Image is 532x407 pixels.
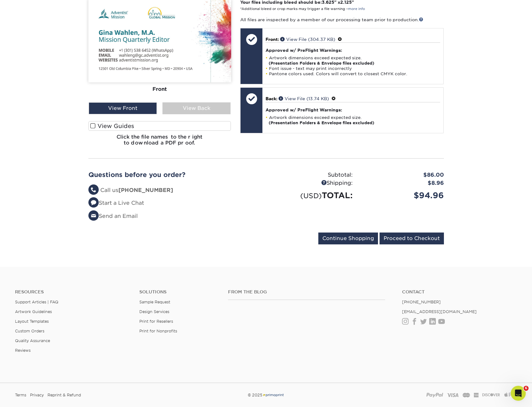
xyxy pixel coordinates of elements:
[300,192,322,200] small: (USD)
[240,17,444,23] p: All files are inspected by a member of our processing team prior to production.
[88,186,261,194] li: Call us
[318,233,378,244] input: Continue Shopping
[139,289,219,295] h4: Solutions
[89,102,157,114] div: View Front
[15,329,44,333] a: Custom Orders
[139,329,177,333] a: Print for Nonprofits
[228,289,385,295] h4: From the Blog
[266,66,440,71] li: Font issue - text may print incorrectly
[181,390,351,400] div: © 2025
[88,213,138,219] a: Send an Email
[524,386,529,391] span: 6
[240,7,365,11] small: *Additional bleed or crop marks may trigger a file warning –
[266,96,277,101] span: Back:
[88,121,231,131] label: View Guides
[266,55,440,66] li: Artwork dimensions exceed expected size.
[511,386,526,401] iframe: Intercom live chat
[266,171,357,179] div: Subtotal:
[402,309,477,314] a: [EMAIL_ADDRESS][DOMAIN_NAME]
[266,48,440,53] h4: Approved w/ PreFlight Warnings:
[88,200,144,206] a: Start a Live Chat
[266,37,279,42] span: Front:
[269,61,374,66] strong: (Presentation Folders & Envelope files excluded)
[118,187,173,193] strong: [PHONE_NUMBER]
[266,179,357,187] div: Shipping:
[139,319,173,324] a: Print for Resellers
[15,348,31,353] a: Reviews
[402,289,517,295] a: Contact
[279,96,329,101] a: View File (13.74 KB)
[139,300,170,304] a: Sample Request
[280,37,335,42] a: View File (304.37 KB)
[357,179,449,187] div: $8.96
[139,309,169,314] a: Design Services
[15,289,130,295] h4: Resources
[266,71,440,76] li: Pantone colors used. Colors will convert to closest CMYK color.
[15,319,49,324] a: Layout Templates
[348,7,365,11] a: more info
[266,189,357,201] div: TOTAL:
[15,300,58,304] a: Support Articles | FAQ
[88,134,231,151] h6: Click the file names to the right to download a PDF proof.
[402,300,441,304] a: [PHONE_NUMBER]
[266,115,440,125] li: Artwork dimensions exceed expected size.
[266,107,440,112] h4: Approved w/ PreFlight Warnings:
[380,233,444,244] input: Proceed to Checkout
[88,171,261,179] h2: Questions before you order?
[15,338,50,343] a: Quality Assurance
[88,82,231,96] div: Front
[262,393,284,397] img: Primoprint
[47,390,81,400] a: Reprint & Refund
[269,120,374,125] strong: (Presentation Folders & Envelope files excluded)
[162,102,231,114] div: View Back
[357,171,449,179] div: $86.00
[15,309,52,314] a: Artwork Guidelines
[357,189,449,201] div: $94.96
